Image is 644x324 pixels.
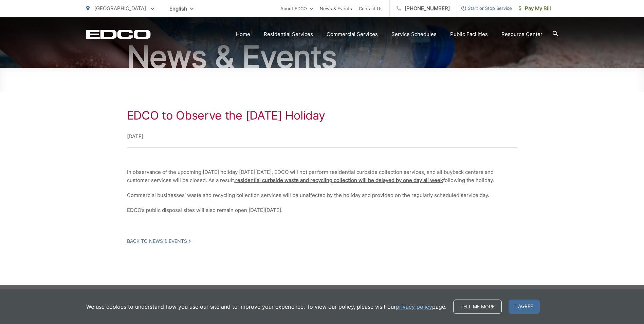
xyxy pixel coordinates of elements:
p: [DATE] [127,132,517,141]
p: We use cookies to understand how you use our site and to improve your experience. To view our pol... [86,303,446,311]
p: EDCO’s public disposal sites will also remain open [DATE][DATE]. [127,206,517,214]
span: I agree [509,300,540,314]
a: EDCD logo. Return to the homepage. [86,30,151,39]
a: Tell me more [453,300,502,314]
a: About EDCO [280,4,313,13]
span: residential curbside waste and recycling collection will be delayed by one day all week [235,177,443,183]
a: Home [236,30,250,38]
a: Commercial Services [327,30,378,38]
a: privacy policy [396,303,432,311]
a: News & Events [320,4,352,13]
span: Pay My Bill [519,4,551,13]
a: Resource Center [501,30,542,38]
p: In observance of the upcoming [DATE] holiday [DATE][DATE], EDCO will not perform residential curb... [127,168,517,184]
h1: EDCO to Observe the [DATE] Holiday [127,109,517,122]
h2: News & Events [86,40,558,74]
a: Public Facilities [450,30,488,38]
a: Service Schedules [391,30,437,38]
span: [GEOGRAPHIC_DATA] [94,5,146,12]
a: Residential Services [264,30,313,38]
a: Back to News & Events [127,238,191,244]
a: Contact Us [359,4,383,13]
span: English [164,3,199,15]
p: Commercial businesses’ waste and recycling collection services will be unaffected by the holiday ... [127,191,517,199]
